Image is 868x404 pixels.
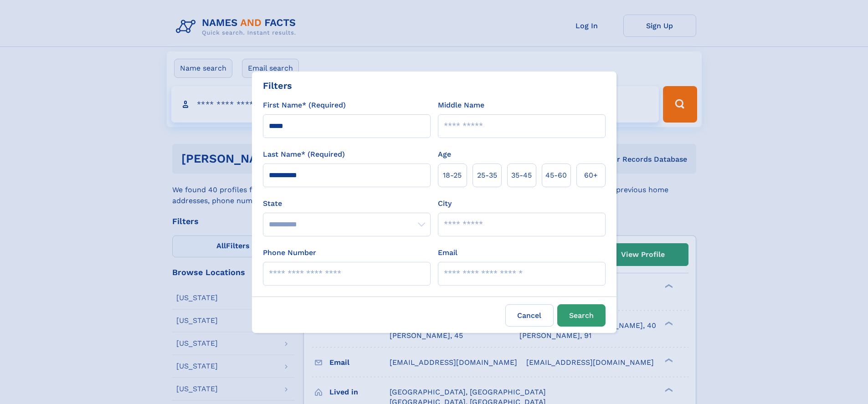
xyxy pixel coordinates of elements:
label: Email [438,247,457,258]
div: Filters [263,79,292,92]
span: 35‑45 [511,170,532,181]
button: Search [557,304,606,327]
span: 45‑60 [545,170,567,181]
label: Phone Number [263,247,316,258]
label: Middle Name [438,100,484,111]
label: Cancel [505,304,554,327]
span: 60+ [584,170,598,181]
label: City [438,198,452,209]
label: First Name* (Required) [263,100,346,111]
span: 25‑35 [477,170,497,181]
label: Last Name* (Required) [263,149,345,160]
span: 18‑25 [443,170,462,181]
label: Age [438,149,451,160]
label: State [263,198,431,209]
